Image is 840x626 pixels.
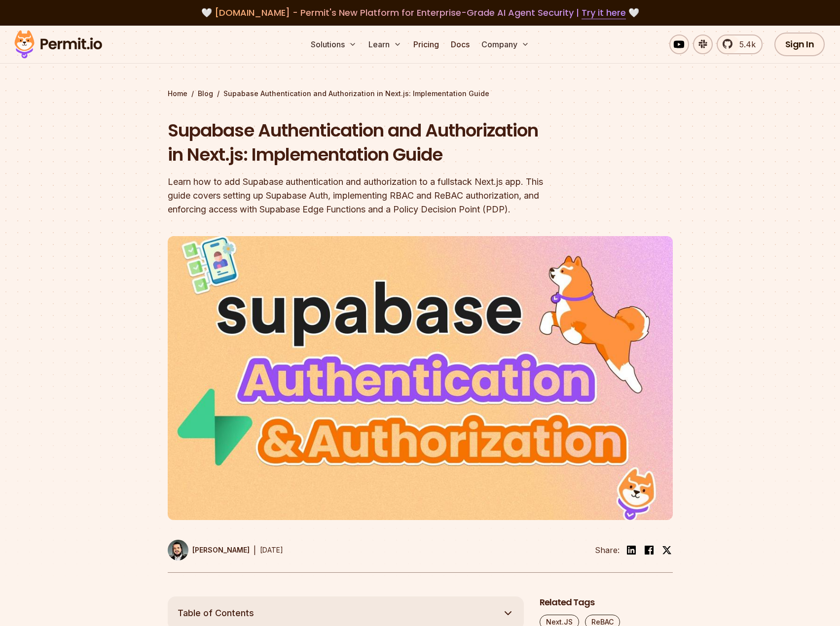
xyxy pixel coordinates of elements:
[733,38,756,50] span: 5.4k
[540,596,673,609] h2: Related Tags
[307,35,361,54] button: Solutions
[477,35,533,54] button: Company
[10,28,107,61] img: Permit logo
[254,544,256,556] div: |
[260,546,283,554] time: [DATE]
[24,6,816,20] div: 🤍 🤍
[168,540,188,560] img: Gabriel L. Manor
[192,545,250,555] p: [PERSON_NAME]
[168,540,250,560] a: [PERSON_NAME]
[774,33,825,56] a: Sign In
[582,6,626,19] a: Try it here
[168,89,187,99] a: Home
[168,236,673,520] img: Supabase Authentication and Authorization in Next.js: Implementation Guide
[168,175,547,216] div: Learn how to add Supabase authentication and authorization to a fullstack Next.js app. This guide...
[717,35,763,54] a: 5.4k
[365,35,405,54] button: Learn
[643,544,655,556] img: facebook
[168,89,673,99] div: / /
[215,6,626,19] span: [DOMAIN_NAME] - Permit's New Platform for Enterprise-Grade AI Agent Security |
[198,89,213,99] a: Blog
[168,118,547,167] h1: Supabase Authentication and Authorization in Next.js: Implementation Guide
[178,606,254,620] span: Table of Contents
[595,544,620,556] li: Share:
[447,35,474,54] a: Docs
[625,544,637,556] img: linkedin
[409,35,443,54] a: Pricing
[662,545,672,555] img: twitter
